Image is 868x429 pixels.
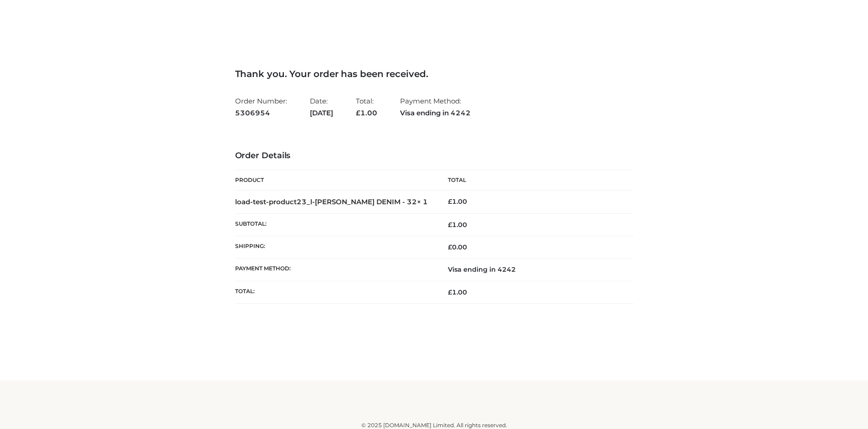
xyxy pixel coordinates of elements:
strong: × 1 [417,197,428,206]
h3: Order Details [235,151,633,161]
bdi: 0.00 [448,243,467,251]
h3: Thank you. Your order has been received. [235,68,633,79]
span: £ [448,221,452,229]
strong: load-test-product23_l-[PERSON_NAME] DENIM - 32 [235,197,428,206]
span: £ [448,197,452,206]
span: 1.00 [448,288,467,296]
th: Total [434,170,633,191]
strong: [DATE] [310,107,333,119]
th: Shipping: [235,236,434,258]
th: Subtotal: [235,213,434,236]
td: Visa ending in 4242 [434,258,633,281]
span: 1.00 [356,109,377,117]
li: Order Number: [235,93,287,121]
strong: 5306954 [235,107,287,119]
li: Payment Method: [400,93,471,121]
th: Product [235,170,434,191]
li: Date: [310,93,333,121]
th: Payment method: [235,258,434,281]
span: £ [448,288,452,296]
bdi: 1.00 [448,197,467,206]
span: £ [448,243,452,251]
strong: Visa ending in 4242 [400,107,471,119]
span: 1.00 [448,221,467,229]
li: Total: [356,93,377,121]
span: £ [356,109,360,117]
th: Total: [235,281,434,303]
